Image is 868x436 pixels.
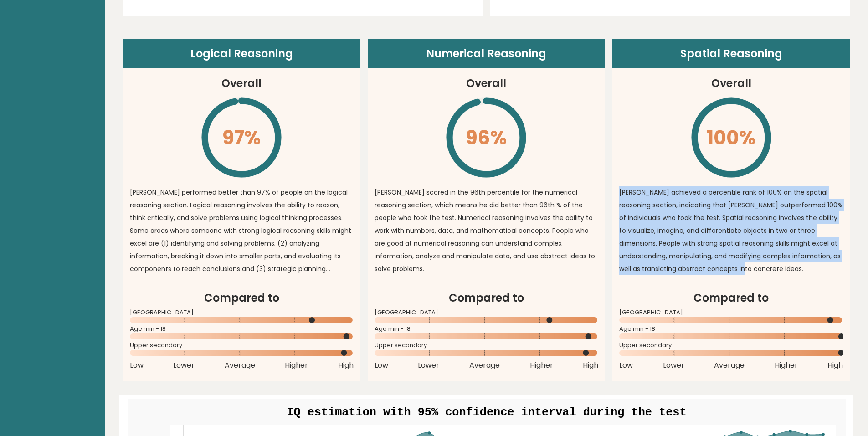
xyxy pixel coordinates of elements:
[130,311,354,314] span: [GEOGRAPHIC_DATA]
[530,360,553,371] span: Higher
[714,360,745,371] span: Average
[130,344,354,347] span: Upper secondary
[338,360,354,371] span: High
[375,360,388,371] span: Low
[130,360,144,371] span: Low
[375,186,598,275] p: [PERSON_NAME] scored in the 96th percentile for the numerical reasoning section, which means he d...
[221,75,262,92] h3: Overall
[619,327,843,331] span: Age min - 18
[469,360,500,371] span: Average
[418,360,439,371] span: Lower
[130,327,354,331] span: Age min - 18
[375,327,598,331] span: Age min - 18
[287,406,686,419] text: IQ estimation with 95% confidence interval during the test
[690,96,773,179] svg: \
[619,360,633,371] span: Low
[200,96,283,179] svg: \
[225,360,255,371] span: Average
[375,311,598,314] span: [GEOGRAPHIC_DATA]
[583,360,598,371] span: High
[619,186,843,275] p: [PERSON_NAME] achieved a percentile rank of 100% on the spatial reasoning section, indicating tha...
[663,360,684,371] span: Lower
[466,75,506,92] h3: Overall
[619,344,843,347] span: Upper secondary
[375,344,598,347] span: Upper secondary
[130,186,354,275] p: [PERSON_NAME] performed better than 97% of people on the logical reasoning section. Logical reaso...
[368,39,605,68] header: Numerical Reasoning
[612,39,850,68] header: Spatial Reasoning
[619,311,843,314] span: [GEOGRAPHIC_DATA]
[775,360,798,371] span: Higher
[619,290,843,306] h2: Compared to
[285,360,308,371] span: Higher
[445,96,528,179] svg: \
[173,360,195,371] span: Lower
[711,75,751,92] h3: Overall
[130,290,354,306] h2: Compared to
[123,39,360,68] header: Logical Reasoning
[827,360,843,371] span: High
[375,290,598,306] h2: Compared to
